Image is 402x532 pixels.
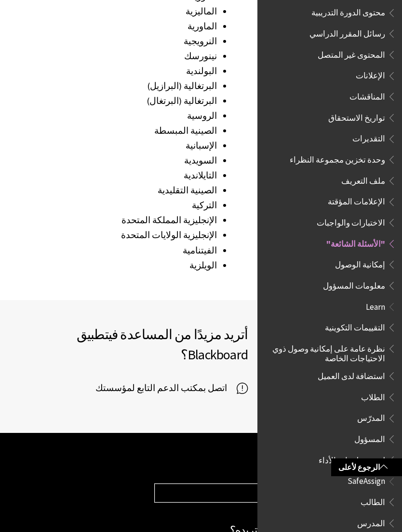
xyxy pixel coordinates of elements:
[10,259,217,272] li: الويلزية
[10,50,217,63] li: نينورسك
[290,152,385,165] span: وحدة تخزين مجموعة النظراء
[354,431,385,444] span: المسؤول
[10,109,217,123] li: الروسية
[10,94,217,108] li: البرتغالية (البرتغال)
[10,244,217,257] li: الفيتنامية
[154,457,392,474] h2: مساعدة منتجات Blackboard
[356,68,385,81] span: الإعلانات
[311,5,385,18] span: محتوى الدورة التدريبية
[269,341,385,363] span: نظرة عامة على إمكانية وصول ذوي الاحتياجات الخاصة
[95,381,248,395] a: اتصل بمكتب الدعم التابع لمؤسستك
[348,473,385,486] span: SafeAssign
[95,381,237,395] span: اتصل بمكتب الدعم التابع لمؤسستك
[325,319,385,332] span: التقييمات التكوينية
[10,35,217,48] li: النرويجية
[10,64,217,78] li: البولندية
[10,139,217,152] li: الإسبانية
[366,299,385,312] span: Learn
[361,389,385,402] span: الطلاب
[335,256,385,269] span: إمكانية الوصول
[352,131,385,144] span: التقديرات
[10,20,217,33] li: الماورية
[309,25,385,38] span: رسائل المقرر الدراسي
[10,214,217,227] li: الإنجليزية المملكة المتحدة
[319,452,385,465] span: لوحة معلومات الأداء
[263,299,396,469] nav: Book outline for Blackboard Learn Help
[77,326,248,363] span: تطبيق Blackboard
[10,169,217,182] li: التايلاندية
[331,458,402,476] a: الرجوع لأعلى
[10,5,217,18] li: الماليزية
[326,236,385,249] span: "الأسئلة الشائعة"
[357,515,385,528] span: المدرس
[10,228,217,242] li: الإنجليزية الولايات المتحدة
[328,110,385,123] span: تواريخ الاستحقاق
[328,194,385,207] span: الإعلامات المؤقتة
[10,124,217,138] li: الصينية المبسطة
[341,173,385,186] span: ملف التعريف
[10,154,217,167] li: السويدية
[317,215,385,228] span: الاختبارات والواجبات
[10,79,217,93] li: البرتغالية (البرازيل)
[349,89,385,101] span: المناقشات
[318,47,385,60] span: المحتوى غير المتصل
[323,278,385,291] span: معلومات المسؤول
[10,184,217,197] li: الصينية التقليدية
[10,199,217,212] li: التركية
[361,494,385,507] span: الطالب
[10,324,248,365] h2: أتريد مزيدًا من المساعدة في ؟
[357,410,385,423] span: المدرّس
[318,368,385,381] span: استضافة لدى العميل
